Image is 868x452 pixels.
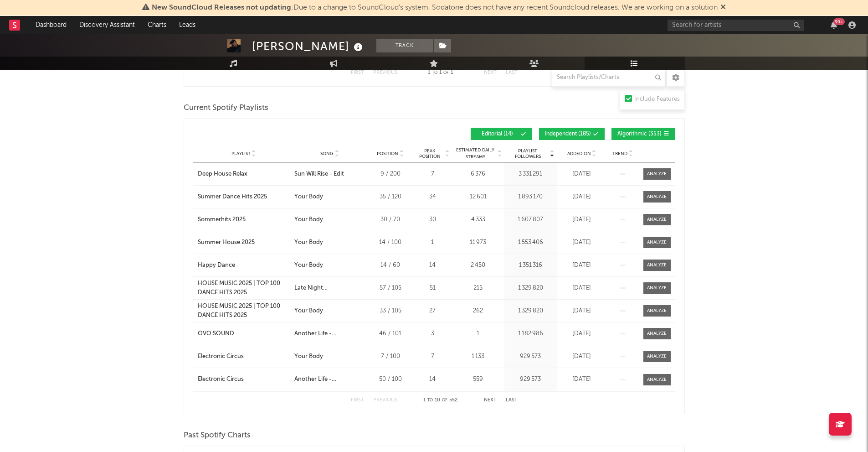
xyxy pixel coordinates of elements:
[507,307,555,316] div: 1 329 820
[173,16,202,34] a: Leads
[416,192,450,202] div: 34
[376,39,433,52] button: Track
[507,170,555,179] div: 3 331 291
[198,215,246,224] div: Sommerhits 2025
[141,16,173,34] a: Charts
[198,375,244,384] div: Electronic Circus
[454,238,502,247] div: 11 973
[506,70,518,75] button: Last
[198,302,290,320] a: HOUSE MUSIC 2025 | TOP 100 DANCE HITS 2025
[484,398,497,403] button: Next
[294,261,323,270] div: Your Body
[507,284,555,293] div: 1 329 820
[567,151,591,156] span: Added On
[416,68,466,78] div: 1 1 1
[507,238,555,247] div: 1 553 406
[377,151,398,156] span: Position
[507,215,555,224] div: 1 607 807
[559,261,605,270] div: [DATE]
[454,352,502,361] div: 1 133
[198,238,290,247] a: Summer House 2025
[454,329,502,338] div: 1
[442,398,447,402] span: of
[416,352,450,361] div: 7
[370,284,411,293] div: 57 / 105
[294,215,323,224] div: Your Body
[198,215,290,224] a: Sommerhits 2025
[370,352,411,361] div: 7 / 100
[73,16,141,34] a: Discovery Assistant
[231,151,251,156] span: Playlist
[507,192,555,202] div: 1 893 170
[373,70,397,75] button: Previous
[454,307,502,316] div: 262
[294,238,323,247] div: Your Body
[198,352,244,361] div: Electronic Circus
[198,170,290,179] a: Deep House Relax
[416,148,444,159] span: Peak Position
[416,170,450,179] div: 7
[294,284,365,293] div: Late Night ([PERSON_NAME] x Foals)
[351,398,364,403] button: First
[559,238,605,247] div: [DATE]
[152,4,291,11] span: New SoundCloud Releases not updating
[559,329,605,338] div: [DATE]
[454,284,502,293] div: 215
[294,192,323,202] div: Your Body
[416,375,450,384] div: 14
[373,398,397,403] button: Previous
[552,68,666,87] input: Search Playlists/Charts
[545,131,591,137] span: Independent ( 185 )
[198,329,234,338] div: OVO SOUND
[507,148,549,159] span: Playlist Followers
[320,151,334,156] span: Song
[454,147,497,161] span: Estimated Daily Streams
[454,215,502,224] div: 4 333
[506,398,518,403] button: Last
[454,375,502,384] div: 559
[294,170,344,179] div: Sun Will Rise - Edit
[198,375,290,384] a: Electronic Circus
[507,329,555,338] div: 1 182 986
[416,329,450,338] div: 3
[351,70,364,75] button: First
[833,18,845,25] div: 99 +
[507,375,555,384] div: 929 573
[416,395,466,406] div: 1 10 552
[559,192,605,202] div: [DATE]
[252,39,365,54] div: [PERSON_NAME]
[611,128,675,140] button: Algorithmic(353)
[416,238,450,247] div: 1
[617,131,662,137] span: Algorithmic ( 353 )
[507,261,555,270] div: 1 351 316
[184,430,251,441] span: Past Spotify Charts
[454,192,502,202] div: 12 601
[294,375,365,384] div: Another Life - [PERSON_NAME] Remix
[471,128,532,140] button: Editorial(14)
[198,329,290,338] a: OVO SOUND
[416,261,450,270] div: 14
[294,352,323,361] div: Your Body
[416,307,450,316] div: 27
[559,307,605,316] div: [DATE]
[198,261,235,270] div: Happy Dance
[370,329,411,338] div: 46 / 101
[559,170,605,179] div: [DATE]
[370,238,411,247] div: 14 / 100
[454,170,502,179] div: 6 376
[454,261,502,270] div: 2 450
[539,128,605,140] button: Independent(185)
[370,261,411,270] div: 14 / 60
[198,261,290,270] a: Happy Dance
[370,375,411,384] div: 50 / 100
[294,307,323,316] div: Your Body
[29,16,73,34] a: Dashboard
[831,21,837,29] button: 99+
[443,71,449,75] span: of
[507,352,555,361] div: 929 573
[427,398,433,402] span: to
[198,352,290,361] a: Electronic Circus
[370,215,411,224] div: 30 / 70
[477,131,519,137] span: Editorial ( 14 )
